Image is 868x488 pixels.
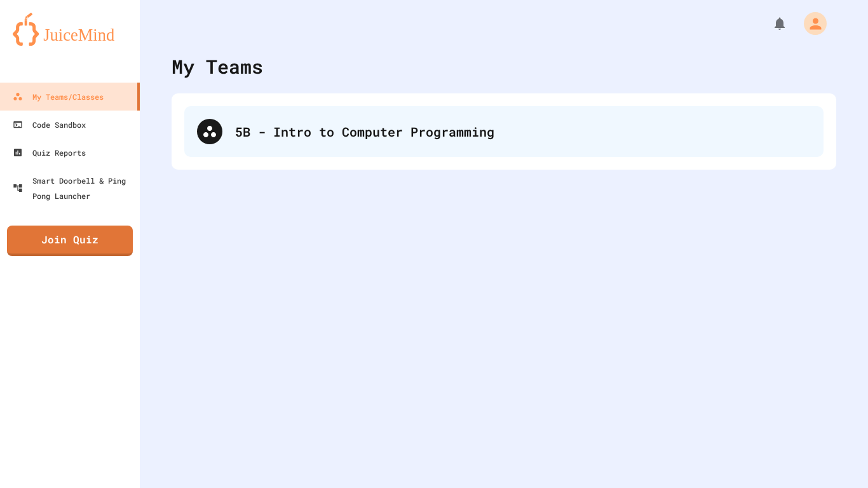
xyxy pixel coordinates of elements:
[13,89,104,104] div: My Teams/Classes
[13,173,135,203] div: Smart Doorbell & Ping Pong Launcher
[172,52,263,81] div: My Teams
[790,9,830,38] div: My Account
[235,122,811,141] div: 5B - Intro to Computer Programming
[13,117,86,132] div: Code Sandbox
[749,13,790,34] div: My Notifications
[184,106,824,157] div: 5B - Intro to Computer Programming
[13,145,86,160] div: Quiz Reports
[7,226,133,256] a: Join Quiz
[13,13,127,46] img: logo-orange.svg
